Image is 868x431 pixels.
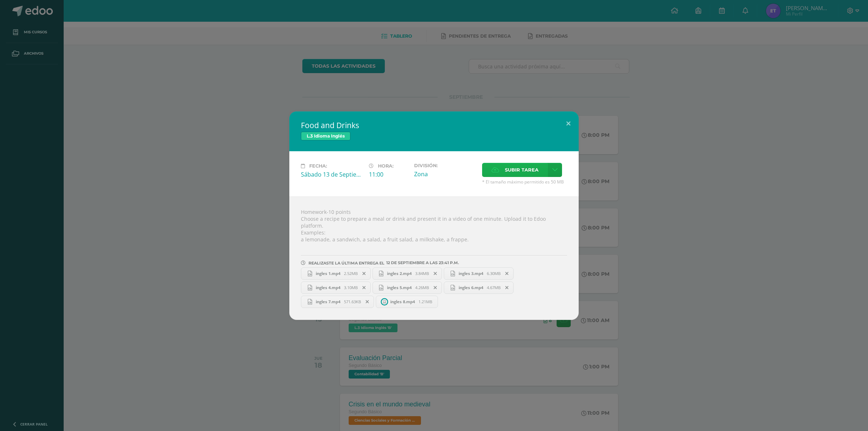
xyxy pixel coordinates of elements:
[301,296,374,308] a: ingles 7.mp4 571.63KB
[301,267,371,280] a: ingles 1.mp4 2.52MB
[482,179,567,185] span: * El tamaño máximo permitido es 50 MB
[344,271,358,276] span: 2.52MB
[309,261,384,266] span: REALIZASTE LA ÚLTIMA ENTREGA EL
[373,282,442,294] a: ingles 5.mp4 4.26MB
[361,298,374,306] span: Remover entrega
[444,282,514,294] a: ingles 6.mp4 4.67MB
[383,285,415,290] span: ingles 5.mp4
[344,285,358,290] span: 3.10MB
[358,284,370,292] span: Remover entrega
[501,284,513,292] span: Remover entrega
[301,120,567,130] h2: Food and Drinks
[383,271,415,276] span: ingles 2.mp4
[289,197,579,320] div: Homework-10 points Choose a recipe to prepare a meal or drink and present it in a video of one mi...
[429,270,442,278] span: Remover entrega
[429,284,442,292] span: Remover entrega
[358,270,370,278] span: Remover entrega
[501,270,513,278] span: Remover entrega
[378,163,393,169] span: Hora:
[415,271,429,276] span: 3.84MB
[444,267,514,280] a: ingles 3.mp4 6.30MB
[312,299,344,304] span: ingles 7.mp4
[369,170,408,178] div: 11:00
[301,170,363,178] div: Sábado 13 de Septiembre
[301,282,371,294] a: ingles 4.mp4 3.10MB
[414,170,476,178] div: Zona
[487,285,501,290] span: 4.67MB
[415,285,429,290] span: 4.26MB
[301,132,350,140] span: L.3 Idioma Inglés
[376,296,438,308] a: ingles 8.mp4 1.21MB
[414,163,476,168] label: División:
[312,271,344,276] span: ingles 1.mp4
[558,111,579,136] button: Close (Esc)
[312,285,344,290] span: ingles 4.mp4
[487,271,501,276] span: 6.30MB
[387,299,418,304] span: ingles 8.mp4
[455,271,487,276] span: ingles 3.mp4
[373,267,442,280] a: ingles 2.mp4 3.84MB
[418,299,432,304] span: 1.21MB
[344,299,361,304] span: 571.63KB
[309,163,327,169] span: Fecha:
[505,163,539,177] span: Subir tarea
[455,285,487,290] span: ingles 6.mp4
